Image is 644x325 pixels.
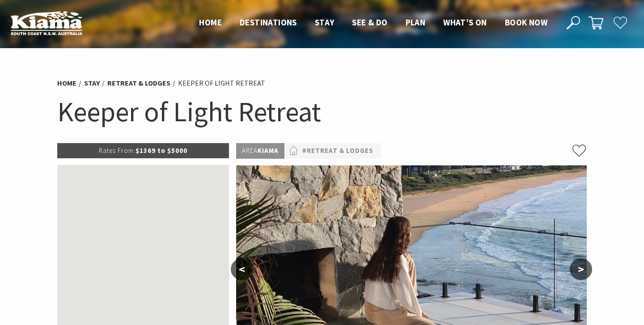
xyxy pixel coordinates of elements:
li: Keeper of Light Retreat [178,78,265,89]
span: Stay [315,17,335,28]
button: > [570,259,592,280]
p: $1369 to $5000 [57,143,229,158]
nav: Main Menu [190,16,556,30]
a: Stay [84,78,100,88]
span: Home [199,17,222,28]
a: #Retreat & Lodges [302,145,373,156]
span: See & Do [352,17,387,28]
a: Retreat & Lodges [107,78,170,88]
span: Rates From: [99,146,136,155]
a: Home [57,78,76,88]
span: Book now [505,17,547,28]
span: Area [242,146,258,155]
h1: Keeper of Light Retreat [57,94,587,130]
span: Destinations [240,17,297,28]
button: < [231,259,253,280]
span: Plan [406,17,426,28]
p: Kiama [236,143,284,159]
span: What’s On [443,17,487,28]
img: Kiama Logo [11,11,82,35]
